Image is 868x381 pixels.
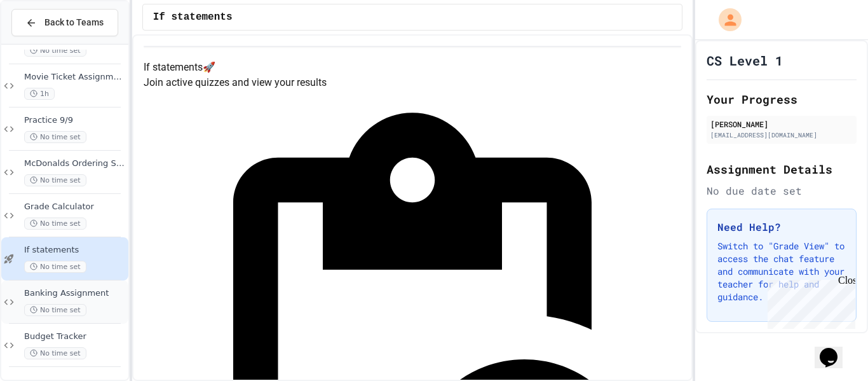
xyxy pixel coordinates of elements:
iframe: chat widget [763,275,855,329]
h2: Assignment Details [707,160,857,178]
span: Grade Calculator [24,202,126,212]
h4: If statements 🚀 [144,60,682,75]
iframe: chat widget [815,330,855,368]
span: No time set [24,304,86,316]
span: No time set [24,131,86,143]
div: [PERSON_NAME] [710,118,853,130]
span: Back to Teams [44,16,104,29]
span: Practice 9/9 [24,115,126,126]
p: Join active quizzes and view your results [144,75,682,90]
h3: Need Help? [717,219,846,235]
span: No time set [24,347,86,359]
button: Back to Teams [11,9,118,36]
h1: CS Level 1 [707,52,783,69]
span: No time set [24,174,86,186]
span: 1h [24,88,55,100]
h2: Your Progress [707,90,857,108]
span: If statements [24,245,126,256]
div: No due date set [707,183,857,198]
div: My Account [705,5,745,34]
span: No time set [24,218,86,230]
span: No time set [24,45,86,57]
div: Chat with us now!Close [5,5,88,81]
span: Banking Assignment [24,288,126,299]
span: No time set [24,261,86,273]
p: Switch to "Grade View" to access the chat feature and communicate with your teacher for help and ... [717,240,846,303]
span: Movie Ticket Assignment [24,72,126,83]
div: [EMAIL_ADDRESS][DOMAIN_NAME] [710,130,853,140]
span: If statements [153,10,233,25]
span: Budget Tracker [24,331,126,342]
span: McDonalds Ordering System [24,158,126,169]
